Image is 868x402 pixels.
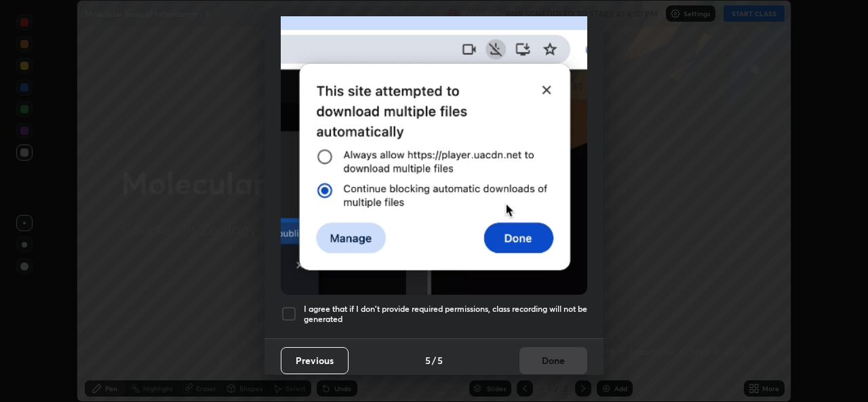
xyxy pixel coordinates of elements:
button: Previous [281,347,349,374]
h4: 5 [425,353,431,367]
h4: 5 [437,353,443,367]
h4: / [432,353,436,367]
h5: I agree that if I don't provide required permissions, class recording will not be generated [304,304,587,325]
